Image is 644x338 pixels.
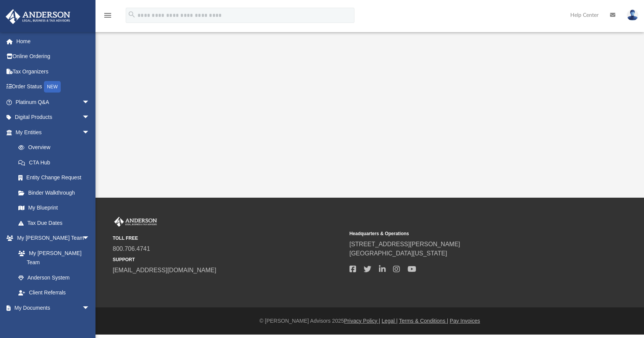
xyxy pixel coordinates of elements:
[113,235,344,242] small: TOLL FREE
[113,256,344,263] small: SUPPORT
[113,245,150,252] a: 800.706.4741
[11,140,101,155] a: Overview
[627,10,638,21] img: User Pic
[5,231,97,246] a: My [PERSON_NAME] Teamarrow_drop_down
[350,250,447,257] a: [GEOGRAPHIC_DATA][US_STATE]
[113,217,159,227] img: Anderson Advisors Platinum Portal
[82,231,97,246] span: arrow_drop_down
[5,110,101,125] a: Digital Productsarrow_drop_down
[103,15,112,20] a: menu
[5,49,101,64] a: Online Ordering
[5,79,101,95] a: Order StatusNEW
[5,34,101,49] a: Home
[450,318,480,324] a: Pay Invoices
[103,11,112,20] i: menu
[5,300,97,315] a: My Documentsarrow_drop_down
[5,125,101,140] a: My Entitiesarrow_drop_down
[95,317,644,325] div: © [PERSON_NAME] Advisors 2025
[113,267,216,273] a: [EMAIL_ADDRESS][DOMAIN_NAME]
[5,64,101,79] a: Tax Organizers
[382,318,398,324] a: Legal |
[11,200,97,216] a: My Blueprint
[82,125,97,140] span: arrow_drop_down
[82,94,97,110] span: arrow_drop_down
[11,270,97,285] a: Anderson System
[128,10,136,19] i: search
[44,81,61,93] div: NEW
[344,318,380,324] a: Privacy Policy |
[11,285,97,301] a: Client Referrals
[350,230,581,237] small: Headquarters & Operations
[11,245,94,270] a: My [PERSON_NAME] Team
[5,94,101,110] a: Platinum Q&Aarrow_drop_down
[11,215,101,231] a: Tax Due Dates
[11,155,101,170] a: CTA Hub
[350,241,460,247] a: [STREET_ADDRESS][PERSON_NAME]
[82,110,97,125] span: arrow_drop_down
[11,185,101,200] a: Binder Walkthrough
[3,9,73,24] img: Anderson Advisors Platinum Portal
[11,170,101,185] a: Entity Change Request
[82,300,97,316] span: arrow_drop_down
[399,318,448,324] a: Terms & Conditions |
